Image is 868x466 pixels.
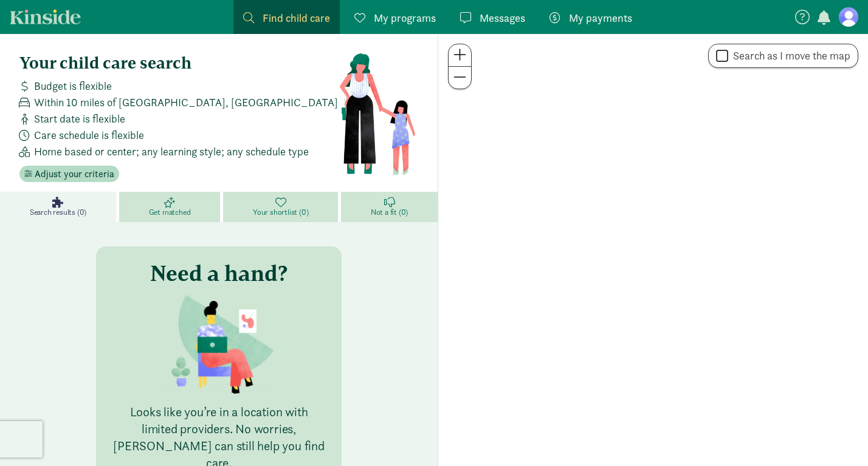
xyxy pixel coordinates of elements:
[119,192,223,222] a: Get matched
[34,94,338,110] span: Within 10 miles of [GEOGRAPHIC_DATA], [GEOGRAPHIC_DATA]
[34,78,112,94] span: Budget is flexible
[728,49,850,63] label: Search as I move the map
[34,127,144,143] span: Care schedule is flexible
[19,166,119,183] button: Adjust your criteria
[253,208,308,217] span: Your shortlist (0)
[223,192,341,222] a: Your shortlist (0)
[149,208,191,217] span: Get matched
[34,110,125,127] span: Start date is flexible
[150,261,288,285] h3: Need a hand?
[371,208,408,217] span: Not a fit (0)
[10,9,81,24] a: Kinside
[341,192,438,222] a: Not a fit (0)
[569,10,632,26] span: My payments
[263,10,330,26] span: Find child care
[374,10,436,26] span: My programs
[19,53,339,73] h4: Your child care search
[34,143,309,160] span: Home based or center; any learning style; any schedule type
[35,167,114,181] span: Adjust your criteria
[30,208,86,217] span: Search results (0)
[480,10,525,26] span: Messages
